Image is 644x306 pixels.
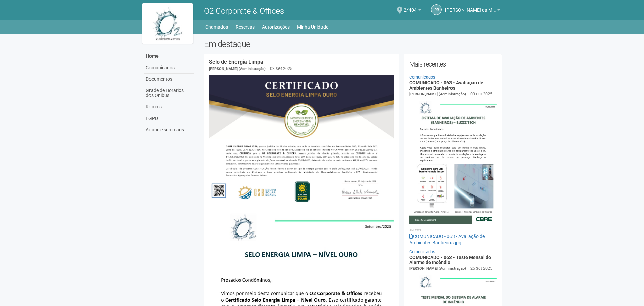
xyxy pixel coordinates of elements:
[209,67,266,71] span: [PERSON_NAME] (Administração)
[445,8,500,14] a: [PERSON_NAME] da Motta Junior
[445,1,496,13] span: Raul Barrozo da Motta Junior
[404,8,421,14] a: 2/404
[144,124,194,135] a: Anuncie sua marca
[409,80,483,90] a: COMUNICADO - 063 - Avaliação de Ambientes Banheiros
[270,65,292,72] div: 03 set 2025
[262,22,290,32] a: Autorizações
[142,3,193,44] img: logo.jpg
[204,39,502,49] h2: Em destaque
[409,266,466,271] span: [PERSON_NAME] (Administração)
[144,101,194,113] a: Ramais
[209,75,394,206] img: COMUNICADO%20-%20054%20-%20Selo%20de%20Energia%20Limpa%20-%20P%C3%A1g.%202.jpg
[409,75,435,80] a: Comunicados
[431,4,442,15] a: RB
[470,265,492,271] div: 26 set 2025
[144,51,194,62] a: Home
[409,92,466,96] span: [PERSON_NAME] (Administração)
[409,227,497,233] li: Anexos
[470,91,492,97] div: 09 out 2025
[409,59,497,69] h2: Mais recentes
[409,97,497,224] img: COMUNICADO%20-%20063%20-%20Avalia%C3%A7%C3%A3o%20de%20Ambientes%20Banheiros.jpg
[205,22,228,32] a: Chamados
[144,85,194,101] a: Grade de Horários dos Ônibus
[409,255,491,265] a: COMUNICADO - 062 - Teste Mensal do Alarme de Incêndio
[409,234,485,245] a: COMUNICADO - 063 - Avaliação de Ambientes Banheiros.jpg
[144,74,194,85] a: Documentos
[144,113,194,124] a: LGPD
[204,6,284,16] span: O2 Corporate & Offices
[404,1,417,13] span: 2/404
[209,59,263,65] a: Selo de Energia Limpa
[235,22,255,32] a: Reservas
[144,62,194,74] a: Comunicados
[297,22,328,32] a: Minha Unidade
[409,249,435,254] a: Comunicados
